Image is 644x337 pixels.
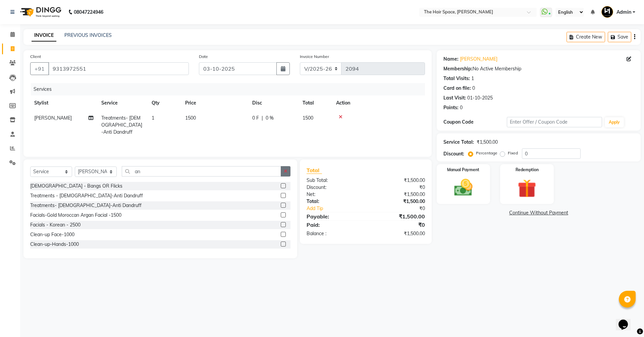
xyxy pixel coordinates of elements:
[199,54,208,60] label: Date
[443,65,473,72] div: Membership:
[366,198,430,205] div: ₹1,500.00
[616,310,637,330] iframe: chat widget
[332,95,425,111] th: Action
[302,191,366,198] div: Net:
[467,94,493,102] div: 01-10-2025
[438,209,639,216] a: Continue Without Payment
[616,9,631,16] span: Admin
[366,212,430,220] div: ₹1,500.00
[472,85,475,92] div: 0
[148,95,181,111] th: Qty
[30,231,74,238] div: Clean-up Face-1000
[460,56,497,63] a: [PERSON_NAME]
[303,115,313,121] span: 1500
[471,75,474,82] div: 1
[300,54,329,60] label: Invoice Number
[477,139,498,146] div: ₹1,500.00
[48,62,189,75] input: Search by Name/Mobile/Email/Code
[460,104,463,111] div: 0
[31,83,430,95] div: Services
[302,205,376,212] a: Add Tip
[181,95,248,111] th: Price
[30,241,79,248] div: Clean-up-Hands-1000
[30,202,142,209] div: Treatments- [DEMOGRAPHIC_DATA]-Anti Dandruff
[608,32,631,42] button: Save
[34,115,72,121] span: [PERSON_NAME]
[299,95,332,111] th: Total
[516,167,539,173] label: Redemption
[443,119,507,126] div: Coupon Code
[443,94,466,102] div: Last Visit:
[302,230,366,237] div: Balance :
[443,75,470,82] div: Total Visits:
[448,177,479,198] img: _cash.svg
[605,117,624,127] button: Apply
[185,115,196,121] span: 1500
[512,177,542,200] img: _gift.svg
[262,115,263,122] span: |
[302,184,366,191] div: Discount:
[64,32,112,38] a: PREVIOUS INVOICES
[30,192,143,199] div: Treatments - [DEMOGRAPHIC_DATA]-Anti Dandruff
[302,212,366,220] div: Payable:
[302,221,366,229] div: Paid:
[443,150,464,157] div: Discount:
[443,56,459,63] div: Name:
[366,191,430,198] div: ₹1,500.00
[443,65,634,72] div: No Active Membership
[366,184,430,191] div: ₹0
[101,115,142,135] span: Treatments- [DEMOGRAPHIC_DATA]-Anti Dandruff
[30,221,80,228] div: Facials - Korean - 2500
[376,205,430,212] div: ₹0
[366,230,430,237] div: ₹1,500.00
[30,183,122,190] div: [DEMOGRAPHIC_DATA] - Bangs OR Flicks
[476,150,497,156] label: Percentage
[508,150,518,156] label: Fixed
[447,167,479,173] label: Manual Payment
[30,62,49,75] button: +91
[302,198,366,205] div: Total:
[252,115,259,122] span: 0 F
[30,54,41,60] label: Client
[30,212,121,219] div: Facials-Gold Moroccan Argan Facial -1500
[443,139,474,146] div: Service Total:
[74,3,103,21] b: 08047224946
[601,6,613,18] img: Admin
[307,167,322,174] span: Total
[122,166,281,177] input: Search or Scan
[302,177,366,184] div: Sub Total:
[152,115,154,121] span: 1
[97,95,148,111] th: Service
[17,3,63,21] img: logo
[266,115,274,122] span: 0 %
[443,104,459,111] div: Points:
[366,177,430,184] div: ₹1,500.00
[507,117,602,127] input: Enter Offer / Coupon Code
[32,29,56,42] a: INVOICE
[366,221,430,229] div: ₹0
[567,32,605,42] button: Create New
[30,95,97,111] th: Stylist
[443,85,471,92] div: Card on file:
[248,95,299,111] th: Disc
